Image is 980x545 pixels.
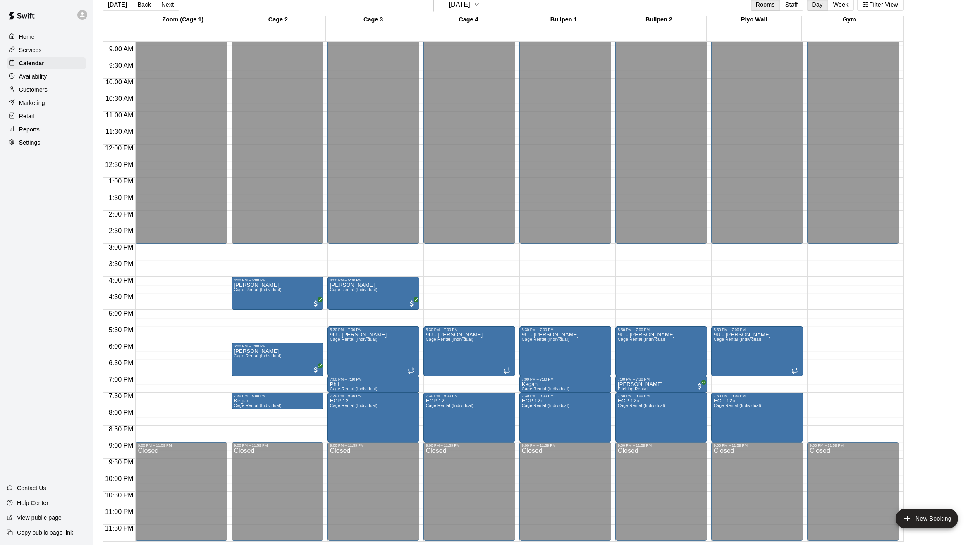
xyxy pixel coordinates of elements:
p: Services [19,46,42,54]
span: 3:30 PM [107,260,136,267]
span: 9:00 AM [107,45,136,52]
span: 10:00 PM [103,475,135,482]
span: Recurring event [504,367,510,374]
a: Customers [7,83,86,96]
span: 8:00 PM [107,409,136,416]
div: Closed [330,447,417,544]
div: 9:00 PM – 11:59 PM [426,443,513,447]
div: Bullpen 1 [516,16,611,24]
p: Reports [19,125,40,133]
span: 4:30 PM [107,293,136,300]
p: Help Center [17,499,48,507]
p: View public page [17,514,62,522]
span: Cage Rental (Individual) [330,288,378,292]
span: Cage Rental (Individual) [618,337,665,342]
span: Cage Rental (Individual) [714,337,761,342]
span: 9:00 PM [107,442,136,449]
div: 5:30 PM – 7:00 PM [330,328,417,332]
div: 7:30 PM – 9:00 PM [426,394,513,398]
div: 5:30 PM – 7:00 PM [618,328,705,332]
div: Cage 2 [230,16,325,24]
div: 4:00 PM – 5:00 PM: Michael Green [327,277,419,310]
div: Marketing [7,97,86,109]
span: Cage Rental (Individual) [618,403,665,408]
div: 5:30 PM – 7:00 PM [426,328,513,332]
div: 4:00 PM – 5:00 PM: Sean Kelly [232,277,323,310]
div: 9:00 PM – 11:59 PM: Closed [327,442,419,541]
div: 7:30 PM – 8:00 PM: Kegan [232,393,323,409]
span: 7:00 PM [107,376,136,383]
span: Cage Rental (Individual) [330,337,378,342]
span: 2:30 PM [107,227,136,234]
div: Gym [802,16,897,24]
div: 9:00 PM – 11:59 PM: Closed [519,442,611,541]
span: Pitching Rental [618,387,648,391]
span: 7:30 PM [107,393,136,400]
div: 9:00 PM – 11:59 PM: Closed [232,442,323,541]
div: 7:00 PM – 7:30 PM: Tyre Williams [615,376,707,393]
span: 6:00 PM [107,343,136,350]
div: Plyo Wall [707,16,802,24]
div: 5:30 PM – 7:00 PM [714,328,801,332]
span: 11:30 PM [103,525,135,532]
span: All customers have paid [408,300,416,308]
div: Closed [618,447,705,544]
div: Calendar [7,57,86,69]
div: Zoom (Cage 1) [135,16,230,24]
a: Services [7,44,86,56]
p: Marketing [19,99,45,107]
span: 1:00 PM [107,178,136,185]
div: 9:00 PM – 11:59 PM: Closed [711,442,803,541]
div: 7:30 PM – 9:00 PM [522,394,609,398]
span: 5:30 PM [107,326,136,333]
span: Cage Rental (Individual) [234,288,282,292]
p: Home [19,33,35,41]
a: Home [7,31,86,43]
div: 7:00 PM – 7:30 PM [330,377,417,381]
div: 7:00 PM – 7:30 PM [618,377,705,381]
span: 8:30 PM [107,426,136,433]
span: 12:30 PM [103,161,135,168]
div: 7:30 PM – 9:00 PM [618,394,705,398]
span: Cage Rental (Individual) [522,403,569,408]
div: Closed [714,447,801,544]
button: add [896,509,958,528]
p: Retail [19,112,34,120]
p: Customers [19,86,48,94]
div: 6:00 PM – 7:00 PM [234,344,321,348]
p: Settings [19,138,41,147]
span: Cage Rental (Individual) [234,403,282,408]
span: 10:00 AM [103,79,136,86]
div: 9:00 PM – 11:59 PM [714,443,801,447]
span: Cage Rental (Individual) [330,387,378,391]
span: Cage Rental (Individual) [426,403,473,408]
span: Recurring event [791,367,798,374]
div: 7:30 PM – 9:00 PM: ECP 12u [615,393,707,442]
div: Cage 4 [421,16,516,24]
div: 4:00 PM – 5:00 PM [330,278,417,282]
span: Recurring event [408,367,414,374]
span: 11:00 PM [103,508,135,515]
p: Calendar [19,59,44,67]
div: 7:30 PM – 9:00 PM [714,394,801,398]
div: Bullpen 2 [611,16,706,24]
div: 5:30 PM – 7:00 PM: 9U - Lovell [615,326,707,376]
div: 7:30 PM – 9:00 PM [330,394,417,398]
div: Availability [7,70,86,83]
div: 9:00 PM – 11:59 PM: Closed [135,442,227,541]
span: Cage Rental (Individual) [234,354,282,358]
a: Retail [7,110,86,122]
div: 7:30 PM – 8:00 PM [234,394,321,398]
div: Cage 3 [326,16,421,24]
div: 7:30 PM – 9:00 PM: ECP 12u [423,393,515,442]
p: Availability [19,72,47,81]
span: 3:00 PM [107,244,136,251]
span: All customers have paid [312,300,320,308]
span: 1:30 PM [107,194,136,201]
div: Closed [810,447,896,544]
div: 9:00 PM – 11:59 PM [330,443,417,447]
